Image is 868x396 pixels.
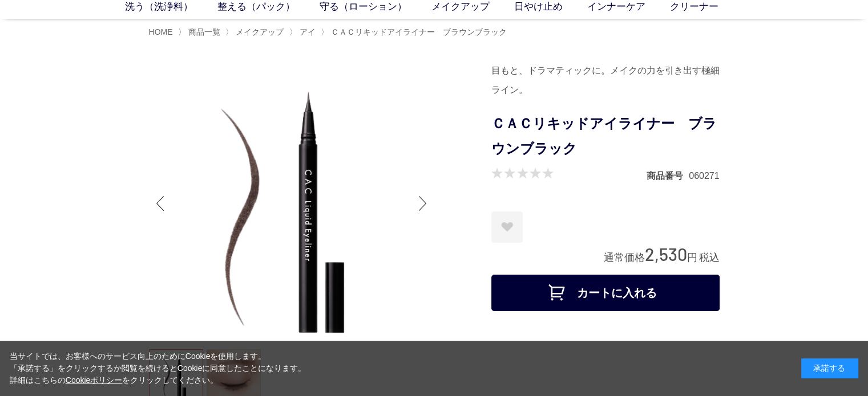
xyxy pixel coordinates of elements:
[149,27,173,36] a: HOME
[10,350,306,386] div: 当サイトでは、お客様へのサービス向上のためにCookieを使用します。 「承諾する」をクリックするか閲覧を続けるとCookieに同意したことになります。 詳細はこちらの をクリックしてください。
[321,27,510,38] li: 〉
[689,170,719,182] dd: 060271
[411,181,434,226] div: Next slide
[647,170,689,182] dt: 商品番号
[178,27,223,38] li: 〉
[331,27,507,36] span: ＣＡＣリキッドアイライナー ブラウンブラック
[491,61,720,100] div: 目もと、ドラマティックに。メイクの力を引き出す極細ライン。
[645,243,687,264] span: 2,530
[225,27,286,38] li: 〉
[149,181,172,226] div: Previous slide
[699,252,720,263] span: 税込
[186,27,220,36] a: 商品一覧
[687,252,697,263] span: 円
[236,27,284,36] span: メイクアップ
[289,27,318,38] li: 〉
[491,211,523,243] a: お気に入りに登録する
[297,27,316,36] a: アイ
[329,27,507,36] a: ＣＡＣリキッドアイライナー ブラウンブラック
[491,275,720,311] button: カートに入れる
[604,252,645,263] span: 通常価格
[149,61,434,346] img: ＣＡＣリキッドアイライナー ブラウンブラック ブラウンブラック
[188,27,220,36] span: 商品一覧
[233,27,284,36] a: メイクアップ
[66,375,123,385] a: Cookieポリシー
[801,358,858,378] div: 承諾する
[491,111,720,162] h1: ＣＡＣリキッドアイライナー ブラウンブラック
[300,27,316,36] span: アイ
